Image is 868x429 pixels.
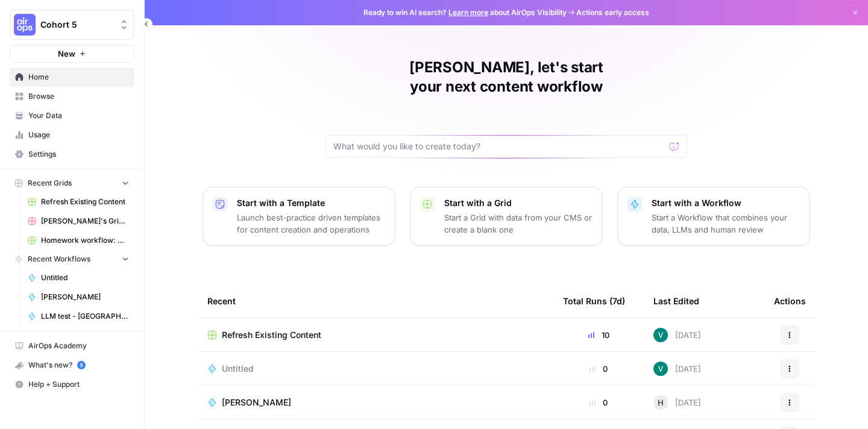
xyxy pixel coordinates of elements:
img: 935t5o3ujyg5cl1tvksx6hltjbvk [653,328,668,342]
button: Start with a TemplateLaunch best-practice driven templates for content creation and operations [203,187,395,246]
a: [PERSON_NAME]'s Grid: Meta Description [22,211,134,231]
div: Actions [774,284,806,318]
a: [PERSON_NAME] [22,287,134,307]
a: Usage [10,125,134,145]
div: 0 [563,363,634,375]
span: Your Data [28,110,129,121]
span: Ready to win AI search? about AirOps Visibility [363,7,567,18]
a: Untitled [207,363,544,375]
a: LLM test - [GEOGRAPHIC_DATA] [22,307,134,326]
img: 935t5o3ujyg5cl1tvksx6hltjbvk [653,362,668,376]
button: Recent Workflows [10,250,134,268]
span: [PERSON_NAME] [41,292,129,302]
a: 5 [77,361,86,369]
span: H [658,396,664,409]
div: [DATE] [653,395,701,410]
button: What's new? 5 [10,355,134,375]
span: New [58,48,75,60]
a: Browse [10,87,134,106]
button: Start with a GridStart a Grid with data from your CMS or create a blank one [410,187,603,246]
input: What would you like to create today? [333,140,665,152]
a: Untitled [22,268,134,287]
button: Start with a WorkflowStart a Workflow that combines your data, LLMs and human review [617,187,810,246]
a: Refresh Existing Content [207,329,544,341]
p: Start with a Workflow [652,197,800,209]
span: Usage [28,130,129,140]
span: Settings [28,149,129,160]
span: [PERSON_NAME] [222,396,291,409]
span: Recent Grids [28,178,72,189]
span: Untitled [41,272,129,283]
div: [DATE] [653,328,701,342]
p: Start with a Grid [444,197,593,209]
img: Cohort 5 Logo [14,14,36,36]
span: Refresh Existing Content [222,329,321,341]
span: Untitled [222,363,254,375]
p: Start with a Template [237,197,385,209]
p: Start a Workflow that combines your data, LLMs and human review [652,211,800,236]
a: [PERSON_NAME] [207,396,544,409]
span: AirOps Academy [28,340,129,351]
span: Actions early access [576,7,649,18]
div: 0 [563,396,634,409]
h1: [PERSON_NAME], let's start your next content workflow [325,58,687,96]
div: What's new? [10,356,134,374]
a: Refresh Existing Content [22,192,134,211]
p: Launch best-practice driven templates for content creation and operations [237,211,385,236]
span: [PERSON_NAME]'s Grid: Meta Description [41,216,129,227]
span: Browse [28,91,129,102]
div: [DATE] [653,362,701,376]
span: Help + Support [28,379,129,390]
a: Settings [10,145,134,164]
a: Your Data [10,106,134,125]
div: Recent [207,284,544,318]
a: Learn more [448,8,488,17]
div: 10 [563,329,634,341]
button: Help + Support [10,375,134,394]
span: Refresh Existing Content [41,196,129,207]
a: Homework workflow: Meta Description ([GEOGRAPHIC_DATA]) Grid [22,231,134,250]
a: Home [10,67,134,87]
a: AirOps Academy [10,336,134,355]
div: Last Edited [653,284,699,318]
span: Home [28,72,129,83]
button: Workspace: Cohort 5 [10,10,134,40]
span: Cohort 5 [40,19,113,31]
text: 5 [80,362,83,368]
button: New [10,45,134,63]
span: Recent Workflows [28,254,90,265]
span: LLM test - [GEOGRAPHIC_DATA] [41,311,129,322]
div: Total Runs (7d) [563,284,625,318]
button: Recent Grids [10,174,134,192]
span: Homework workflow: Meta Description ([GEOGRAPHIC_DATA]) Grid [41,235,129,246]
p: Start a Grid with data from your CMS or create a blank one [444,211,593,236]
